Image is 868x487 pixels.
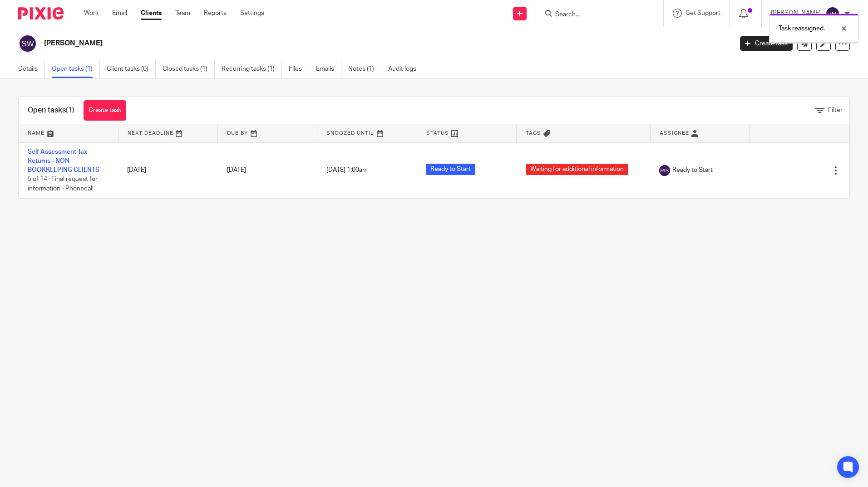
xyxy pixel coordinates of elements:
[175,9,190,18] a: Team
[222,60,282,78] a: Recurring tasks (1)
[388,60,423,78] a: Audit logs
[828,107,843,113] span: Filter
[84,100,126,121] a: Create task
[118,142,217,198] td: [DATE]
[112,9,127,18] a: Email
[44,39,590,48] h2: [PERSON_NAME]
[240,9,264,18] a: Settings
[28,106,74,115] h1: Open tasks
[163,60,215,78] a: Closed tasks (1)
[326,167,368,174] span: [DATE] 1:00am
[66,107,74,114] span: (1)
[426,131,449,136] span: Status
[141,9,162,18] a: Clients
[740,36,793,51] a: Create task
[289,60,309,78] a: Files
[204,9,227,18] a: Reports
[52,60,100,78] a: Open tasks (1)
[348,60,381,78] a: Notes (1)
[18,7,64,19] img: Pixie
[227,167,246,173] span: [DATE]
[672,166,713,175] span: Ready to Start
[316,60,341,78] a: Emails
[28,149,99,174] a: Self Assessment Tax Returns - NON BOOKKEEPING CLIENTS
[28,176,98,192] span: 5 of 14 · Final request for information - Phonecall
[84,9,99,18] a: Work
[659,165,670,176] img: svg%3E
[526,164,628,175] span: Waiting for additional information
[326,131,374,136] span: Snoozed Until
[18,34,37,53] img: svg%3E
[526,131,541,136] span: Tags
[779,24,825,33] p: Task reassigned.
[18,60,45,78] a: Details
[107,60,156,78] a: Client tasks (0)
[825,6,840,21] img: svg%3E
[426,164,475,175] span: Ready to Start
